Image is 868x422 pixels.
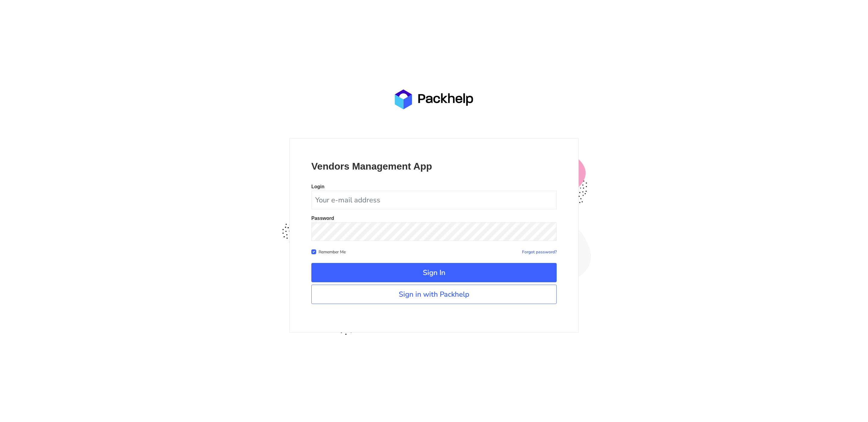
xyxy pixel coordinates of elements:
[522,249,557,255] a: Forgot password?
[311,216,557,221] p: Password
[319,248,346,255] label: Remember Me
[311,160,557,172] p: Vendors Management App
[311,285,557,304] a: Sign in with Packhelp
[311,184,557,189] p: Login
[311,191,557,209] input: Your e-mail address
[311,263,557,282] button: Sign In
